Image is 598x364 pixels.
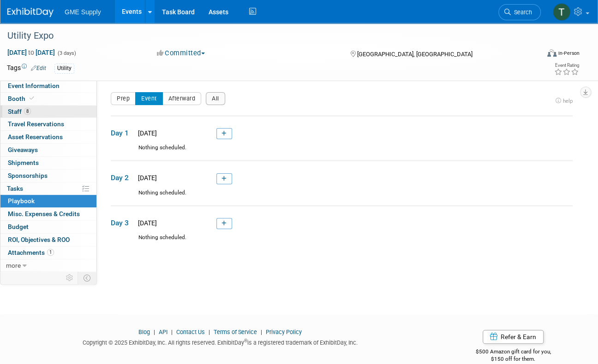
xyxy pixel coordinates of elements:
div: $500 Amazon gift card for you, [447,342,580,363]
a: ROI, Objectives & ROO [0,234,96,246]
span: | [206,329,212,335]
a: Budget [0,221,96,233]
div: Utility Expo [4,28,531,44]
sup: ® [244,338,247,343]
span: GME Supply [65,8,101,16]
span: Event Information [8,82,60,89]
span: Sponsorships [8,172,48,179]
span: Booth [8,95,36,102]
a: Staff8 [0,106,96,118]
span: Asset Reservations [8,133,63,141]
a: Asset Reservations [0,131,96,143]
a: Booth [0,93,96,105]
span: 8 [24,108,31,115]
span: Budget [8,223,29,230]
img: ExhibitDay [7,8,54,17]
span: Attachments [8,249,54,256]
span: to [27,49,36,56]
a: more [0,259,96,272]
a: Attachments1 [0,247,96,259]
a: Edit [31,65,46,71]
button: Prep [111,92,136,105]
span: Tasks [7,185,23,192]
a: Tasks [0,182,96,195]
span: Day 1 [111,128,134,138]
a: Blog [138,329,150,335]
a: Misc. Expenses & Credits [0,208,96,220]
div: $150 off for them. [447,355,580,363]
a: Sponsorships [0,170,96,182]
span: Misc. Expenses & Credits [8,210,80,217]
span: (3 days) [57,50,76,56]
td: Toggle Event Tabs [78,272,97,284]
span: | [258,329,264,335]
span: Search [511,9,532,16]
span: [DATE] [135,174,157,182]
button: Event [135,92,163,105]
span: Staff [8,108,31,115]
button: Afterward [162,92,202,105]
span: Playbook [8,197,35,205]
a: Playbook [0,195,96,207]
button: Committed [154,48,209,58]
span: Day 3 [111,218,134,228]
div: Event Format [496,48,580,62]
td: Personalize Event Tab Strip [62,272,78,284]
span: Travel Reservations [8,120,64,128]
span: more [6,262,21,269]
span: [DATE] [135,219,157,227]
a: Event Information [0,80,96,92]
a: Contact Us [176,329,205,335]
div: In-Person [558,50,580,57]
div: Nothing scheduled. [111,144,573,160]
a: Search [498,4,541,20]
span: | [151,329,157,335]
a: Terms of Service [214,329,257,335]
span: [GEOGRAPHIC_DATA], [GEOGRAPHIC_DATA] [357,51,472,58]
a: Privacy Policy [266,329,302,335]
td: Tags [7,63,46,74]
div: Nothing scheduled. [111,189,573,205]
span: ROI, Objectives & ROO [8,236,70,243]
a: Travel Reservations [0,118,96,130]
img: Format-Inperson.png [547,49,556,57]
span: [DATE] [DATE] [7,48,55,57]
a: Shipments [0,157,96,169]
a: API [159,329,167,335]
div: Nothing scheduled. [111,234,573,250]
span: Shipments [8,159,39,166]
img: Todd Licence [553,3,570,21]
span: help [563,98,573,104]
span: 1 [47,249,54,256]
i: Booth reservation complete [30,96,34,101]
span: | [169,329,175,335]
button: All [206,92,225,105]
a: Giveaways [0,144,96,156]
a: Refer & Earn [483,330,544,344]
div: Utility [54,64,74,73]
div: Event Rating [554,63,579,68]
div: Copyright © 2025 ExhibitDay, Inc. All rights reserved. ExhibitDay is a registered trademark of Ex... [7,336,433,347]
span: Giveaways [8,146,38,153]
span: Day 2 [111,173,134,183]
span: [DATE] [135,129,157,137]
